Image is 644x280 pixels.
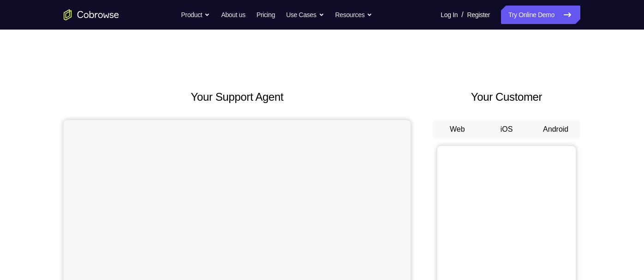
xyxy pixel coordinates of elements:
[441,6,458,24] a: Log In
[501,6,580,24] a: Try Online Demo
[64,89,411,105] h2: Your Support Agent
[64,9,119,20] a: Go to the home page
[433,120,482,139] button: Web
[256,6,275,24] a: Pricing
[461,9,463,20] span: /
[482,120,531,139] button: iOS
[531,120,580,139] button: Android
[286,6,324,24] button: Use Cases
[181,6,210,24] button: Product
[433,89,580,105] h2: Your Customer
[467,6,490,24] a: Register
[335,6,373,24] button: Resources
[221,6,245,24] a: About us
